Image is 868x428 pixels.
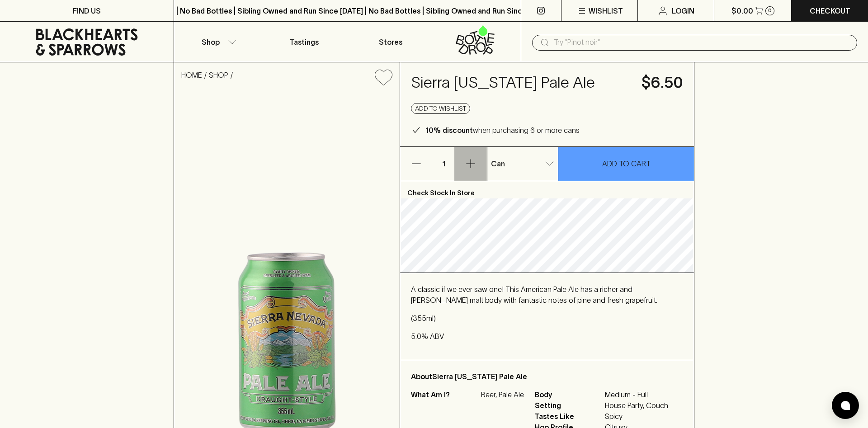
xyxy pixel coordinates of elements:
[481,389,524,400] p: Beer, Pale Ale
[731,5,753,16] p: $0.00
[589,5,623,16] p: Wishlist
[425,126,473,134] b: 10% discount
[371,66,396,89] button: Add to wishlist
[602,158,651,169] p: ADD TO CART
[209,71,228,79] a: SHOP
[535,400,603,411] span: Setting
[411,73,631,92] h4: Sierra [US_STATE] Pale Ale
[181,71,202,79] a: HOME
[411,313,683,324] p: (355ml)
[433,147,454,181] p: 1
[558,147,694,181] button: ADD TO CART
[400,181,694,198] p: Check Stock In Store
[605,389,668,400] span: Medium - Full
[491,158,505,169] p: Can
[411,371,683,382] p: About Sierra [US_STATE] Pale Ale
[672,5,694,16] p: Login
[174,22,261,62] button: Shop
[411,331,683,342] p: 5.0% ABV
[605,400,668,411] span: House Party, Couch
[261,22,348,62] a: Tastings
[411,103,470,114] button: Add to wishlist
[202,37,220,47] p: Shop
[348,22,434,62] a: Stores
[554,35,850,50] input: Try "Pinot noir"
[425,125,580,136] p: when purchasing 6 or more cans
[642,73,683,92] h4: $6.50
[487,155,558,173] div: Can
[379,37,402,47] p: Stores
[768,8,772,13] p: 0
[535,389,603,400] span: Body
[535,411,603,422] span: Tastes Like
[411,389,479,400] p: What Am I?
[411,284,683,306] p: A classic if we ever saw one! This American Pale Ale has a richer and [PERSON_NAME] malt body wit...
[841,401,850,410] img: bubble-icon
[810,5,850,16] p: Checkout
[290,37,319,47] p: Tastings
[73,5,101,16] p: FIND US
[605,411,668,422] span: Spicy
